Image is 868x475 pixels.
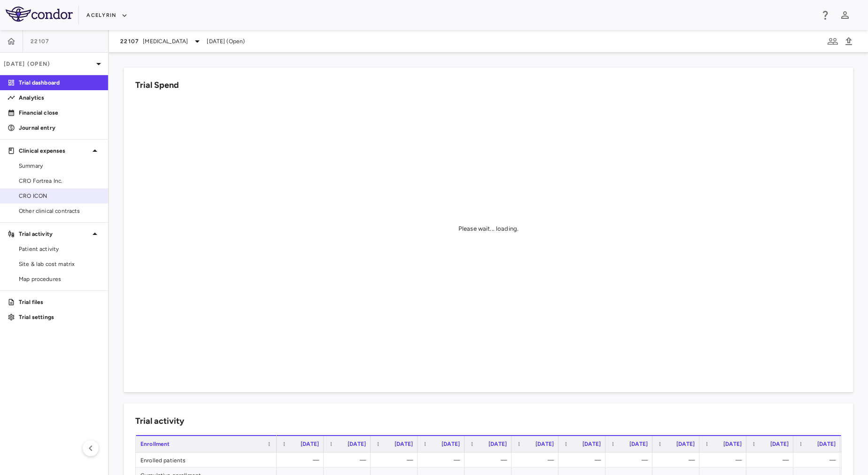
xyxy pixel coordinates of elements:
[802,452,836,467] div: —
[473,452,507,467] div: —
[770,441,789,447] span: [DATE]
[19,275,101,283] span: Map procedures
[755,452,789,467] div: —
[19,147,89,155] p: Clinical expenses
[708,452,742,467] div: —
[19,124,101,132] p: Journal entry
[458,225,519,233] div: Please wait... loading.
[86,8,128,23] button: Acelyrin
[661,452,695,467] div: —
[379,452,413,467] div: —
[31,38,49,45] span: 22107
[488,441,507,447] span: [DATE]
[19,93,101,102] p: Analytics
[426,452,460,467] div: —
[19,230,89,238] p: Trial activity
[19,78,101,87] p: Trial dashboard
[442,441,460,447] span: [DATE]
[207,37,245,46] span: [DATE] (Open)
[332,452,366,467] div: —
[19,207,101,215] span: Other clinical contracts
[629,441,648,447] span: [DATE]
[567,452,601,467] div: —
[4,60,93,68] p: [DATE] (Open)
[19,245,101,253] span: Patient activity
[6,7,73,22] img: logo-full-BYUhSk78.svg
[135,415,184,428] h6: Trial activity
[582,441,601,447] span: [DATE]
[143,37,188,46] span: [MEDICAL_DATA]
[19,192,101,200] span: CRO ICON
[135,79,179,92] h6: Trial Spend
[817,441,836,447] span: [DATE]
[395,441,413,447] span: [DATE]
[535,441,554,447] span: [DATE]
[120,38,139,45] span: 22107
[19,260,101,268] span: Site & lab cost matrix
[19,313,101,321] p: Trial settings
[723,441,742,447] span: [DATE]
[285,452,319,467] div: —
[348,441,366,447] span: [DATE]
[614,452,648,467] div: —
[140,441,170,447] span: Enrollment
[520,452,554,467] div: —
[676,441,695,447] span: [DATE]
[19,162,101,170] span: Summary
[19,298,101,306] p: Trial files
[19,109,101,117] p: Financial close
[19,177,101,185] span: CRO Fortrea Inc.
[136,452,277,467] div: Enrolled patients
[301,441,319,447] span: [DATE]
